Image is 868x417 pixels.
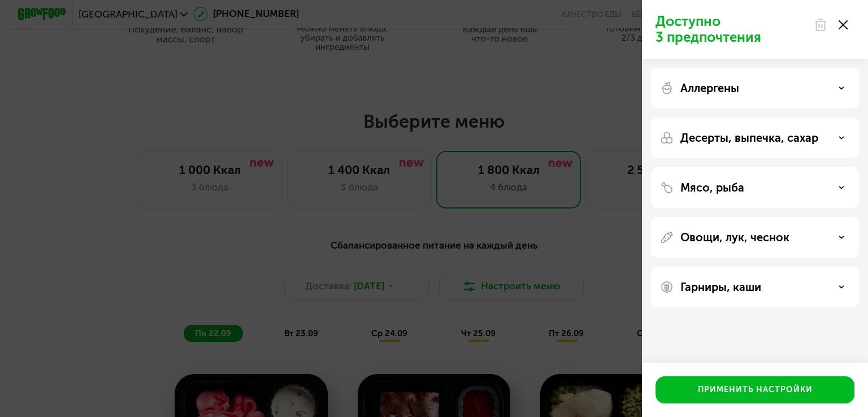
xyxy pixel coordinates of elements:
[656,376,854,403] button: Применить настройки
[680,280,761,294] p: Гарниры, каши
[656,14,807,45] p: Доступно 3 предпочтения
[680,81,739,95] p: Аллергены
[680,181,744,194] p: Мясо, рыба
[698,384,813,396] div: Применить настройки
[680,131,818,145] p: Десерты, выпечка, сахар
[680,231,789,244] p: Овощи, лук, чеснок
